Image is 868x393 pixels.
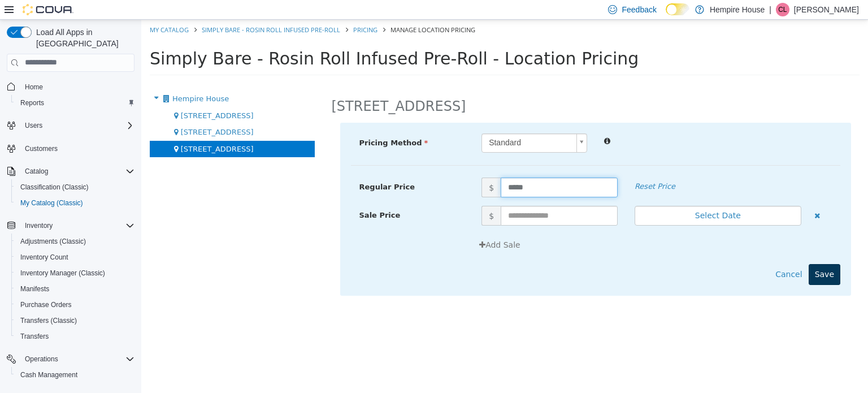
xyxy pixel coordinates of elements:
a: My Catalog (Classic) [16,196,88,210]
span: Reports [16,96,134,110]
button: Customers [2,140,139,157]
button: Operations [2,351,139,367]
a: Standard [340,114,446,133]
span: Home [25,83,43,92]
button: Users [20,119,47,132]
a: Transfers [16,330,53,343]
span: Inventory Count [16,251,134,264]
button: Catalog [2,163,139,179]
span: Regular Price [218,163,274,171]
span: Inventory [25,221,53,230]
span: $ [340,186,359,206]
span: Catalog [20,165,134,178]
span: Operations [25,355,58,364]
p: | [769,3,771,16]
span: Feedback [622,4,656,15]
button: Transfers (Classic) [11,313,139,329]
button: Operations [20,352,63,366]
button: Inventory Count [11,249,139,265]
img: Cova [23,4,73,15]
div: Chris Lochan [776,3,789,16]
span: Adjustments (Classic) [20,237,86,246]
span: Load All Apps in [GEOGRAPHIC_DATA] [32,27,134,49]
em: Reset Price [493,162,534,171]
button: Manifests [11,281,139,297]
span: Users [25,121,42,130]
span: Purchase Orders [20,300,72,309]
a: Home [20,80,47,94]
p: Hempire House [710,3,765,16]
a: Purchase Orders [16,298,76,312]
span: Customers [20,141,134,156]
input: Dark Mode [666,3,689,15]
button: Users [2,118,139,133]
span: Manifests [20,284,49,293]
h2: [STREET_ADDRESS] [190,78,325,96]
button: Cancel [628,244,667,265]
span: Classification (Classic) [16,180,134,194]
span: Transfers (Classic) [20,316,77,325]
span: Transfers (Classic) [16,314,134,327]
span: Hempire House [31,75,88,83]
span: Manage Location Pricing [249,6,334,14]
a: Inventory Manager (Classic) [16,266,110,280]
span: CL [778,3,787,16]
button: Add Sale [332,215,385,236]
span: Inventory Manager (Classic) [16,266,134,280]
a: Transfers (Classic) [16,314,81,327]
a: Pricing [212,6,236,14]
a: Cash Management [16,368,82,382]
span: Customers [25,144,58,153]
span: Home [20,80,134,94]
span: Transfers [20,332,49,341]
span: [STREET_ADDRESS] [40,125,112,133]
a: Adjustments (Classic) [16,235,90,248]
a: Simply Bare - Rosin Roll Infused Pre-Roll [60,6,199,14]
span: Purchase Orders [16,298,134,312]
button: Transfers [11,329,139,344]
span: Simply Bare - Rosin Roll Infused Pre-Roll - Location Pricing [8,29,497,49]
span: My Catalog (Classic) [20,198,83,208]
a: Inventory Count [16,251,73,264]
button: My Catalog (Classic) [11,195,139,211]
a: My Catalog [8,6,47,14]
span: Standard [341,114,431,132]
span: Manifests [16,282,134,296]
span: Adjustments (Classic) [16,235,134,248]
p: [PERSON_NAME] [794,3,859,16]
span: Catalog [25,167,48,176]
span: Users [20,119,134,132]
button: Inventory [2,218,139,234]
button: Inventory Manager (Classic) [11,265,139,281]
button: Classification (Classic) [11,179,139,195]
button: Inventory [20,219,57,232]
span: Inventory Manager (Classic) [20,269,105,278]
a: Manifests [16,282,54,296]
button: Home [2,79,139,95]
a: Customers [20,142,62,156]
button: Adjustments (Classic) [11,234,139,249]
button: Cash Management [11,367,139,383]
span: [STREET_ADDRESS] [40,92,112,100]
span: Transfers [16,330,134,343]
button: Select Date [493,186,660,206]
span: Sale Price [218,191,259,200]
button: Save [667,244,699,265]
span: $ [340,158,359,178]
span: Reports [20,98,44,107]
span: Cash Management [16,368,134,382]
span: Cash Management [20,370,77,379]
span: My Catalog (Classic) [16,196,134,210]
span: Inventory [20,219,134,232]
span: Inventory Count [20,253,68,262]
button: Purchase Orders [11,297,139,313]
span: Operations [20,352,134,366]
span: Pricing Method [218,119,287,127]
span: Classification (Classic) [20,183,89,192]
a: Classification (Classic) [16,180,93,194]
a: Reports [16,96,49,110]
button: Reports [11,95,139,111]
span: [STREET_ADDRESS] [40,108,112,116]
button: Catalog [20,165,53,178]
